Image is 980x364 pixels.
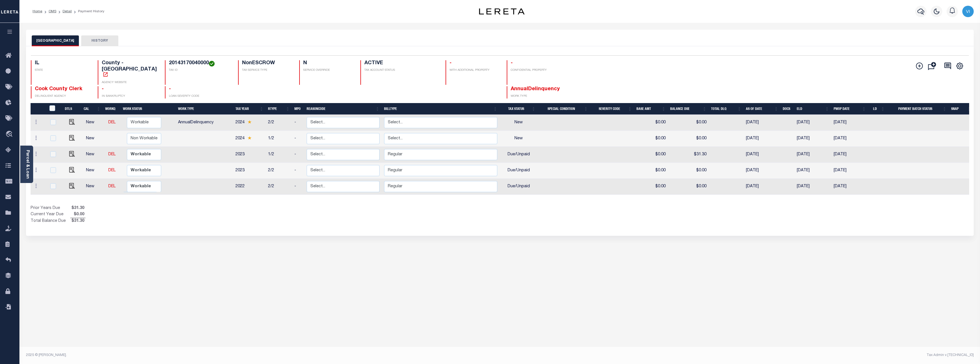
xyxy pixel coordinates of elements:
h4: County - [GEOGRAPHIC_DATA] [102,60,158,79]
td: [DATE] [831,179,868,195]
a: DEL [108,184,116,188]
td: $0.00 [634,179,668,195]
td: 1/2 [266,147,292,163]
th: SNAP: activate to sort column ascending [949,103,973,115]
td: [DATE] [831,115,868,131]
i: travel_explore [5,131,15,138]
td: 2024 [233,131,266,147]
td: New [500,115,538,131]
td: $0.00 [634,131,668,147]
td: 2/2 [266,179,292,195]
p: SERVICE OVERRIDE [303,68,354,73]
span: $0.00 [70,212,85,218]
td: [DATE] [795,115,831,131]
td: 2024 [233,115,266,131]
td: [DATE] [831,163,868,179]
h4: ACTIVE [364,60,439,67]
td: New [500,131,538,147]
th: &nbsp;&nbsp;&nbsp;&nbsp;&nbsp;&nbsp;&nbsp;&nbsp;&nbsp;&nbsp; [31,103,46,115]
th: Base Amt: activate to sort column ascending [634,103,668,115]
td: [DATE] [744,179,781,195]
p: TAX ID [169,68,231,73]
th: Severity Code: activate to sort column ascending [590,103,634,115]
h4: N [303,60,354,67]
p: AGENCY WEBSITE [102,81,158,85]
th: Docs [781,103,795,115]
th: RType: activate to sort column ascending [266,103,292,115]
span: AnnualDelinquency [511,87,560,92]
td: 2022 [233,179,266,195]
button: HISTORY [81,35,118,46]
a: OMS [49,10,56,13]
td: 1/2 [266,131,292,147]
td: - [292,179,304,195]
span: - [169,87,171,92]
td: [DATE] [744,115,781,131]
td: $0.00 [668,131,709,147]
td: [DATE] [744,131,781,147]
span: Cook County Clerk [35,87,82,92]
td: [DATE] [795,131,831,147]
img: svg+xml;base64,PHN2ZyB4bWxucz0iaHR0cDovL3d3dy53My5vcmcvMjAwMC9zdmciIHBvaW50ZXItZXZlbnRzPSJub25lIi... [962,6,974,17]
th: PWOP Date: activate to sort column ascending [831,103,868,115]
td: [DATE] [744,147,781,163]
td: AnnualDelinquency [176,115,233,131]
img: Star.svg [248,136,252,140]
p: DELINQUENT AGENCY [35,94,91,98]
th: Payment Batch Status: activate to sort column ascending [887,103,949,115]
a: DEL [108,120,116,124]
td: - [292,115,304,131]
a: DEL [108,152,116,156]
th: Work Status [121,103,176,115]
p: WORK TYPE [511,94,567,98]
td: $31.30 [668,147,709,163]
td: $0.00 [634,163,668,179]
p: CONFIDENTIAL PROPERTY [511,68,567,73]
th: BillType: activate to sort column ascending [382,103,500,115]
p: STATE [35,68,91,73]
p: WITH ADDITIONAL PROPERTY [450,68,500,73]
td: New [84,131,106,147]
button: [GEOGRAPHIC_DATA] [32,35,79,46]
th: CAL: activate to sort column ascending [81,103,103,115]
th: ELD: activate to sort column ascending [795,103,831,115]
td: New [84,147,106,163]
th: As of Date: activate to sort column ascending [744,103,781,115]
img: Star.svg [248,120,252,124]
a: Detail [63,10,72,13]
td: - [292,147,304,163]
td: [DATE] [744,163,781,179]
p: IN BANKRUPTCY [102,94,158,98]
td: $0.00 [668,179,709,195]
a: DEL [108,168,116,172]
th: Tax Status: activate to sort column ascending [500,103,538,115]
span: - [450,61,452,66]
td: $0.00 [634,115,668,131]
th: LD: activate to sort column ascending [868,103,887,115]
h4: 20143170040000 [169,60,231,67]
td: Current Year Due [31,212,70,218]
a: Home [33,10,42,13]
a: Parcel & Loan [25,150,29,179]
td: New [84,163,106,179]
td: [DATE] [795,147,831,163]
h4: NonESCROW [242,60,292,67]
td: Due/Unpaid [500,179,538,195]
p: LOAN SEVERITY CODE [169,94,231,98]
p: TAX ACCOUNT STATUS [364,68,439,73]
td: [DATE] [831,147,868,163]
li: Payment History [72,9,104,14]
th: Total DLQ: activate to sort column ascending [709,103,744,115]
th: &nbsp; [46,103,63,115]
td: $0.00 [668,115,709,131]
td: 2023 [233,163,266,179]
th: Balance Due: activate to sort column ascending [668,103,709,115]
h4: IL [35,60,91,67]
span: $31.30 [70,218,85,224]
td: New [84,115,106,131]
th: DTLS [63,103,81,115]
td: [DATE] [795,163,831,179]
td: Due/Unpaid [500,163,538,179]
td: Total Balance Due [31,218,70,224]
td: [DATE] [795,179,831,195]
